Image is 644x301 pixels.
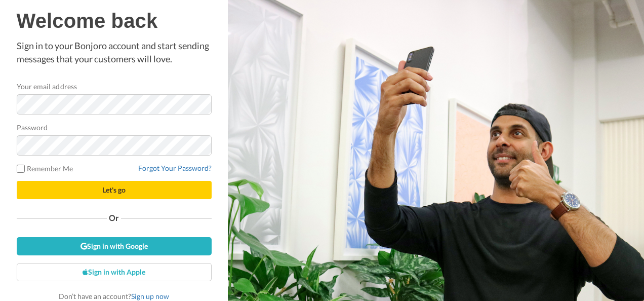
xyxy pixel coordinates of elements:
[59,292,169,300] span: Don’t have an account?
[17,181,212,199] button: Let's go
[102,185,126,194] span: Let's go
[17,237,212,255] a: Sign in with Google
[17,122,48,133] label: Password
[107,214,121,221] span: Or
[17,263,212,281] a: Sign in with Apple
[17,165,25,173] input: Remember Me
[17,81,77,92] label: Your email address
[17,40,212,65] p: Sign in to your Bonjoro account and start sending messages that your customers will love.
[138,164,212,172] a: Forgot Your Password?
[17,163,73,174] label: Remember Me
[17,10,212,32] h1: Welcome back
[131,292,169,300] a: Sign up now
